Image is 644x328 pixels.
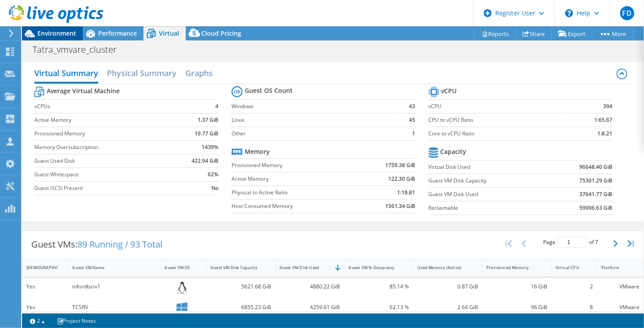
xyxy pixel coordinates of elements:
[556,282,593,292] div: 2
[579,163,612,171] b: 96648.40 GiB
[34,129,174,138] label: Provisioned Memory
[397,188,416,197] b: 1:18.81
[601,302,640,312] div: VMware
[210,302,271,312] div: 6855.23 GiB
[26,282,64,292] div: Yes
[280,282,340,292] div: 4880.22 GiB
[603,102,612,111] b: 394
[486,282,547,292] div: 16 GiB
[73,265,146,270] div: Guest VM Name
[24,315,51,326] a: 2
[601,265,629,270] div: Platform
[34,184,174,193] label: Guest iSCSI Present
[429,163,549,171] label: Virtual Disk Used
[429,204,549,212] label: Reclaimable
[210,265,261,270] div: Guest VM Disk Capacity
[579,176,612,185] b: 75301.29 GiB
[516,27,552,40] a: Share
[34,157,174,165] label: Guest Used Disk
[412,129,416,138] b: 1
[474,27,516,40] a: Reports
[26,265,54,270] div: [DEMOGRAPHIC_DATA]
[557,237,588,248] input: jump to page
[165,265,192,270] div: Guest VM OS
[556,302,593,312] div: 8
[98,29,137,37] span: Performance
[34,170,174,179] label: Guest Whitespace
[280,302,340,312] div: 4259.61 GiB
[486,302,547,312] div: 96 GiB
[22,231,171,258] div: Guest VMs:
[232,161,358,170] label: Provisioned Memory
[592,27,633,40] a: More
[620,6,634,20] span: FD
[47,87,120,95] b: Average Virtual Machine
[565,9,573,17] svg: \n
[34,102,174,111] label: vCPUs
[389,175,416,183] b: 122.30 GiB
[232,102,398,111] label: Windows
[107,64,177,82] h2: Physical Summary
[429,176,549,185] label: Guest VM Disk Capacity
[579,190,612,199] b: 37641.77 GiB
[579,204,612,212] b: 59006.63 GiB
[409,102,416,111] b: 43
[198,116,218,124] b: 1.37 GiB
[201,29,241,37] span: Cloud Pricing
[597,129,612,138] b: 1:8.21
[77,238,162,250] span: 89 Running / 93 Total
[442,87,457,95] b: vCPU
[29,45,130,55] h1: Tatra_vmvare_cluster
[202,143,218,152] b: 1439%
[51,315,102,326] a: Project Notes
[191,157,218,165] b: 422.94 GiB
[349,282,409,292] div: 85.14 %
[208,170,218,179] b: 62%
[245,147,270,156] b: Memory
[349,302,409,312] div: 62.13 %
[232,175,358,183] label: Active Memory
[429,129,564,138] label: Core to vCPU Ratio
[556,265,583,270] div: Virtual CPU
[73,302,156,312] div: TCSRV
[232,129,398,138] label: Other
[73,282,156,292] div: infordbsrv1
[429,116,564,124] label: CPU to vCPU Ratio
[232,188,358,197] label: Physical to Active Ratio
[409,116,416,124] b: 45
[159,29,179,37] span: Virtual
[543,237,598,248] span: Page of
[215,102,218,111] b: 4
[232,116,398,124] label: Linux
[195,129,218,138] b: 19.77 GiB
[210,282,271,292] div: 5621.68 GiB
[245,86,293,95] b: Guest OS Count
[594,116,612,124] b: 1:65.67
[211,184,218,193] b: No
[386,161,416,170] b: 1759.38 GiB
[429,190,549,199] label: Guest VM Disk Used
[417,265,467,270] div: Used Memory (Active)
[26,302,64,312] div: Yes
[232,202,358,211] label: Host Consumed Memory
[34,143,174,152] label: Memory Oversubscription
[37,29,76,37] span: Environment
[417,282,478,292] div: 0.87 GiB
[601,282,640,292] div: VMware
[486,265,537,270] div: Provisioned Memory
[386,202,416,211] b: 1561.34 GiB
[595,238,598,246] span: 7
[185,64,213,82] h2: Graphs
[34,64,98,84] h2: Virtual Summary
[429,102,564,111] label: vCPU
[417,302,478,312] div: 2.64 GiB
[349,265,399,270] div: Guest VM % Occupancy
[441,147,467,156] b: Capacity
[280,265,330,270] div: Guest VM Disk Used
[552,27,592,40] a: Export
[34,116,174,124] label: Active Memory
